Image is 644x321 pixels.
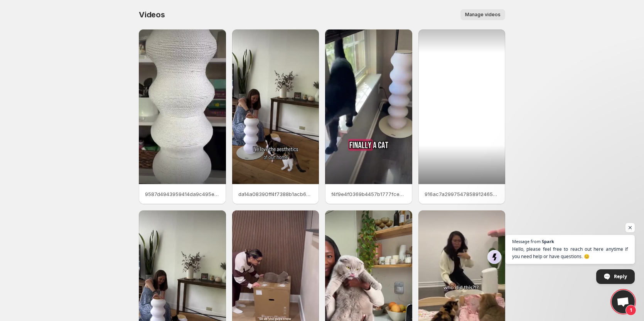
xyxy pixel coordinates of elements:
[139,10,165,19] span: Videos
[625,305,636,316] span: 1
[465,12,501,18] span: Manage videos
[612,290,635,313] div: Open chat
[425,190,499,198] p: 916ac7a2997547858912465b30eaa967
[238,190,313,198] p: da14a08390ff4f7388b1acb6d20ccc52 1
[331,190,406,198] p: f4f9e4f0369b4457b1777fcea25a05aa
[614,270,627,283] span: Reply
[460,9,505,20] button: Manage videos
[145,190,220,198] p: 9587d4943959414da9c495e472233985
[512,245,628,260] span: Hello, please feel free to reach out here anytime if you need help or have questions. 😊
[542,239,554,243] span: Spark
[512,239,541,243] span: Message from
